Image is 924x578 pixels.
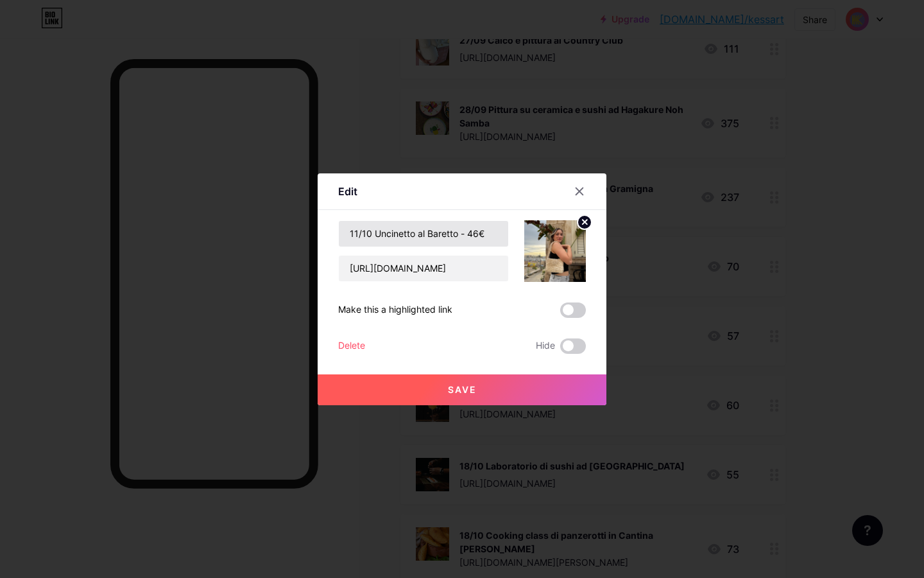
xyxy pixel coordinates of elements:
[536,338,555,354] span: Hide
[318,374,606,405] button: Save
[524,220,586,282] img: link_thumbnail
[338,302,452,318] div: Make this a highlighted link
[338,184,357,199] div: Edit
[339,221,508,247] input: Title
[338,338,365,354] div: Delete
[339,256,508,281] input: URL
[448,384,477,395] span: Save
